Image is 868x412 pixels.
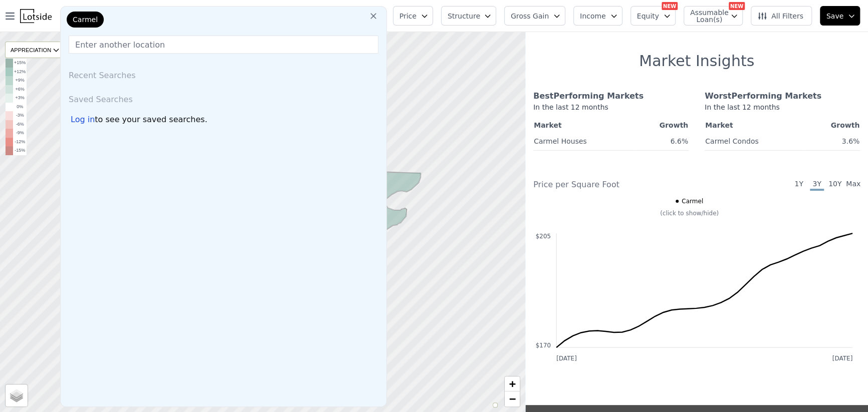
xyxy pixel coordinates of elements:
a: Carmel Condos [705,133,758,146]
td: -15% [13,146,27,155]
button: Equity [630,6,676,26]
th: Growth [633,118,689,132]
span: Gross Gain [511,11,549,21]
div: Worst Performing Markets [705,90,860,102]
h1: Market Insights [639,52,754,70]
button: Assumable Loan(s) [684,6,743,26]
text: $205 [535,233,551,240]
th: Growth [805,118,860,132]
span: Carmel [73,15,98,25]
span: Save [826,11,843,21]
div: Price per Square Foot [533,179,697,191]
button: Save [820,6,860,26]
th: Market [533,118,633,132]
text: [DATE] [832,355,852,362]
span: Max [846,179,860,191]
td: -3% [13,111,27,120]
td: +6% [13,85,27,94]
a: Zoom out [505,391,520,406]
span: 3Y [810,179,824,191]
span: Assumable Loan(s) [690,9,722,23]
span: All Filters [757,11,803,21]
div: In the last 12 months [533,102,689,118]
div: (click to show/hide) [526,209,852,217]
td: 0% [13,103,27,112]
a: Zoom in [505,376,520,391]
div: In the last 12 months [705,102,860,118]
th: Market [705,118,805,132]
td: -9% [13,129,27,138]
button: Price [393,6,433,26]
span: Price [399,11,416,21]
td: -6% [13,120,27,129]
span: Income [580,11,606,21]
input: Enter another location [69,36,378,54]
span: Structure [448,11,480,21]
span: Equity [637,11,659,21]
div: Best Performing Markets [533,90,689,102]
text: [DATE] [556,355,577,362]
div: NEW [662,2,678,10]
div: APPRECIATION [5,42,64,58]
td: +3% [13,94,27,103]
text: $170 [535,342,551,349]
span: 3.6% [841,137,859,145]
button: Structure [441,6,496,26]
div: Log in [71,114,95,126]
button: All Filters [751,6,812,26]
span: Carmel [682,197,703,205]
div: NEW [729,2,745,10]
span: 1Y [792,179,806,191]
img: Lotside [20,9,52,23]
span: 6.6% [670,137,688,145]
div: Saved Searches [65,86,382,110]
button: Income [573,6,622,26]
button: Gross Gain [504,6,565,26]
td: +15% [13,59,27,68]
span: + [509,377,516,390]
span: to see your saved searches. [95,114,207,126]
span: 10Y [828,179,842,191]
td: -12% [13,138,27,147]
td: +9% [13,76,27,85]
span: − [509,392,516,405]
a: Carmel Houses [534,133,587,146]
td: +12% [13,68,27,77]
a: Layers [6,384,28,406]
div: Recent Searches [65,62,382,86]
